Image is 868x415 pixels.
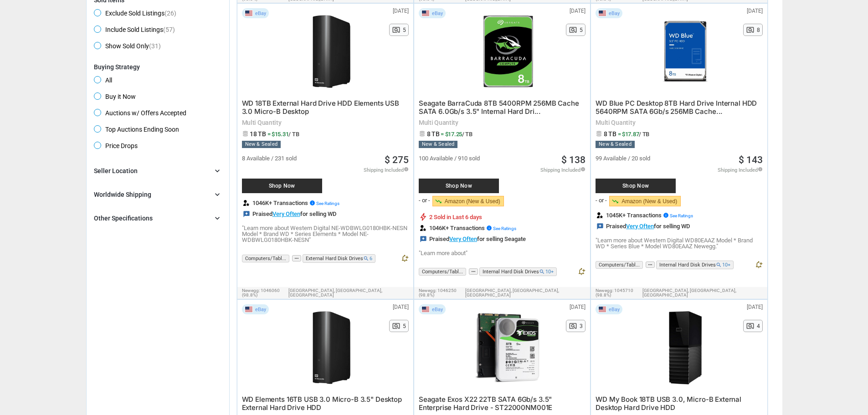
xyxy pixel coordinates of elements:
span: 1046250 (98.8%) [419,288,457,297]
span: 5 [580,27,583,33]
span: Auctions w/ Offers Accepted [94,109,186,120]
a: trending_downAmazon (New & Used) [432,196,504,206]
a: Shop Now [596,169,691,193]
span: Show Sold Only [94,42,161,53]
span: Include Sold Listings [94,26,175,36]
div: Praised for selling WD [596,223,690,230]
span: / TB [639,131,649,138]
span: [DATE] [393,304,409,310]
a: Very Often [272,210,300,217]
span: (26) [164,10,176,17]
span: 8 Available / 231 sold [242,155,297,161]
span: pageview [569,26,577,34]
span: Seagate Exos X22 22TB SATA 6Gb/s 3.5" Enterprise Hard Drive - ST22000NM001E [419,395,552,412]
span: [GEOGRAPHIC_DATA], [GEOGRAPHIC_DATA],[GEOGRAPHIC_DATA] [465,288,586,297]
img: review.svg [597,212,603,218]
div: New & Sealed [242,141,281,148]
span: trending_down [611,198,619,205]
i: notification_add [577,267,586,276]
img: USA Flag [421,306,430,313]
i: bolt [419,212,428,221]
a: $ 138 [561,155,586,165]
span: (31) [149,42,161,50]
span: $ 275 [385,155,409,165]
i: info [758,167,763,172]
span: = $17.87 [618,131,650,138]
a: WD My Book 18TB USB 3.0, Micro-B External Desktop Hard Drive HDD [596,396,741,411]
span: Multi Quantity [242,119,409,126]
span: [DATE] [747,8,763,14]
span: See Ratings [670,213,693,218]
span: Computers/Tabl... [242,255,289,262]
span: eBay [609,11,620,16]
span: Multi Quantity [596,119,762,126]
button: more_horiz [292,255,301,262]
span: All [94,76,112,87]
button: notification_add [401,254,409,264]
span: 10+ [722,262,730,268]
div: New & Sealed [596,141,635,148]
span: pageview [746,322,755,330]
span: Shipping Included [364,167,409,173]
span: See Ratings [493,226,516,231]
span: 10+ [545,269,554,275]
span: [DATE] [747,304,763,310]
button: notification_add [577,267,586,277]
i: reviews [596,223,604,230]
i: search [539,269,545,275]
img: review.svg [420,225,426,231]
img: USA Flag [598,306,606,313]
span: Shop Now [423,183,494,189]
span: 6 [370,256,372,261]
span: Buy it Now [94,92,136,103]
span: newegg: [419,288,437,293]
span: [GEOGRAPHIC_DATA], [GEOGRAPHIC_DATA],[GEOGRAPHIC_DATA] [288,288,409,297]
button: notification_add [755,261,763,271]
i: info [580,167,586,172]
span: Exclude Sold Listings [94,9,176,20]
div: Praised for selling WD [242,210,336,218]
span: WD Elements 16TB USB 3.0 Micro-B 3.5" Desktop External Hard Drive HDD [242,395,402,412]
span: Shop Now [247,183,318,189]
div: Other Specifications [94,214,153,223]
span: 8 TB [604,130,616,138]
span: 5 [403,27,406,33]
span: Top Auctions Ending Soon [94,125,179,136]
button: more_horiz [469,268,478,275]
p: "Learn more about Western Digital NE-WDBWLG0180HBK-NESN Model * Brand WD * Series Elements * Mode... [242,225,409,243]
i: reviews [243,210,250,218]
div: New & Sealed [419,141,458,148]
span: Shop Now [600,183,671,189]
span: See Ratings [316,201,339,206]
span: 3 [580,323,583,329]
span: 5 [403,323,406,329]
i: info [309,200,315,206]
div: Seller Location [94,166,138,175]
span: 1045710 (98.8%) [596,288,633,297]
span: WD 18TB External Hard Drive HDD Elements USB 3.0 Micro-B Desktop [242,99,399,116]
a: Seagate BarraCuda 8TB 5400RPM 256MB Cache SATA 6.0Gb/s 3.5" Internal Hard Dri... [419,100,579,115]
span: 2 Sold in Last 6 days [429,214,482,220]
span: Shipping Included [540,167,586,173]
span: $ 143 [739,155,763,165]
span: pageview [392,26,401,34]
div: Buying Strategy [94,63,222,71]
span: 8 TB [427,130,440,138]
span: trending_down [435,198,442,205]
span: newegg: [242,288,260,293]
a: Seagate Exos X22 22TB SATA 6Gb/s 3.5" Enterprise Hard Drive - ST22000NM001E [419,396,552,411]
a: Very Often [626,223,654,230]
span: [DATE] [393,8,409,14]
p: "Learn more about Western Digital WD80EAAZ Model * Brand WD * Series Blue * Model WD80EAAZ Newegg." [596,237,762,249]
span: more_horiz [646,261,655,268]
span: Shipping Included [718,167,763,173]
span: eBay [255,307,266,312]
i: chevron_right [213,166,222,175]
span: 18 TB [250,130,266,138]
i: notification_add [755,261,763,269]
span: = $15.31 [267,131,299,138]
span: eBay [609,307,620,312]
span: eBay [432,11,443,16]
